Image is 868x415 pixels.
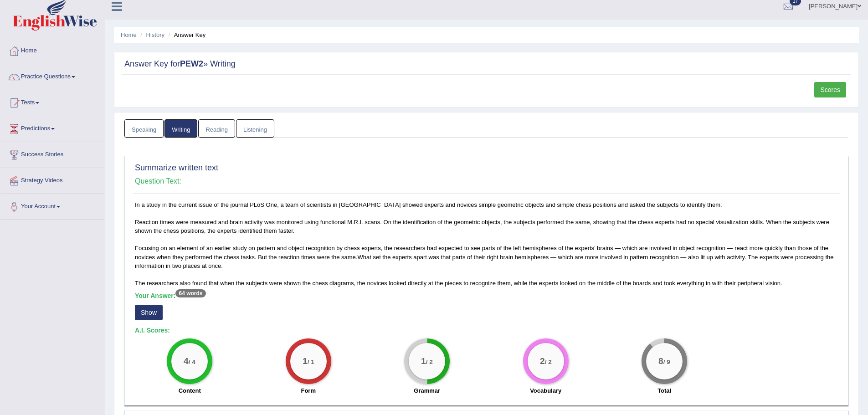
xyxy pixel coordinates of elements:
big: 8 [658,356,663,366]
a: Scores [814,82,846,97]
a: Success Stories [0,142,104,165]
big: 1 [303,356,308,366]
big: 4 [184,356,189,366]
a: Speaking [124,119,164,138]
a: History [146,31,164,38]
a: Your Account [0,194,104,217]
a: Tests [0,90,104,113]
a: Strategy Videos [0,168,104,191]
h2: Summarize written text [135,164,838,173]
label: Vocabulary [530,386,561,395]
h2: Answer Key for » Writing [124,60,848,69]
big: 2 [540,356,545,366]
label: Total [657,386,671,395]
a: Home [121,31,137,38]
small: / 2 [544,359,551,366]
a: Home [0,38,104,61]
a: Writing [164,119,197,138]
a: Practice Questions [0,64,104,87]
b: Your Answer: [135,292,206,299]
h4: Question Text: [135,177,838,185]
big: 1 [421,356,426,366]
label: Grammar [414,386,440,395]
div: In a study in the current issue of the journal PLoS One, a team of scientists in [GEOGRAPHIC_DATA... [133,200,840,400]
sup: 64 words [175,289,205,297]
small: / 2 [426,359,433,366]
b: A.I. Scores: [135,327,170,334]
li: Answer Key [166,31,206,39]
a: Listening [236,119,274,138]
small: / 1 [307,359,314,366]
a: Predictions [0,116,104,139]
strong: PEW2 [180,59,203,68]
label: Form [301,386,316,395]
small: / 4 [189,359,195,366]
small: / 9 [663,359,670,366]
button: Show [135,305,163,320]
label: Content [179,386,201,395]
a: Reading [198,119,235,138]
